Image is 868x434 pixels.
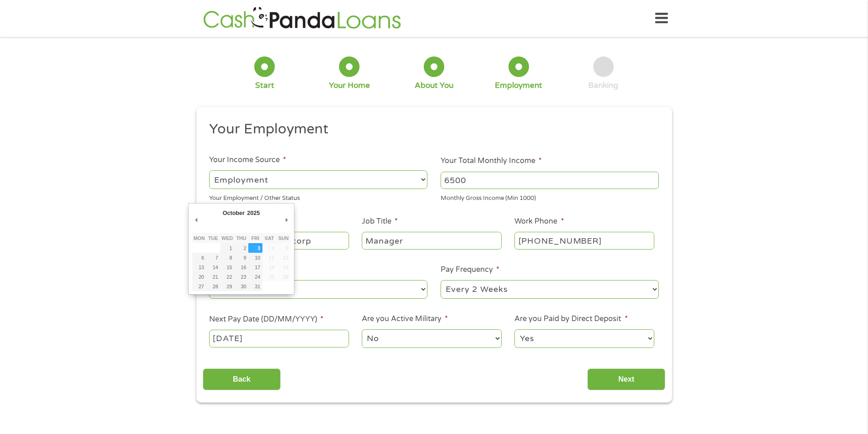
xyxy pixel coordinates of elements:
div: Employment [495,81,542,91]
div: 2025 [246,207,261,219]
div: October [221,207,246,219]
label: Are you Active Military [362,314,448,324]
abbr: Friday [252,235,259,241]
button: 21 [206,272,220,281]
div: Start [255,81,274,91]
div: Your Employment / Other Status [209,191,427,203]
h2: Your Employment [209,120,652,138]
div: Monthly Gross Income (Min 1000) [441,191,659,203]
button: 27 [192,281,206,291]
button: 8 [220,253,234,262]
button: Previous Month [192,214,200,226]
button: 1 [220,243,234,253]
button: 20 [192,272,206,281]
label: Your Total Monthly Income [441,156,542,166]
div: About You [415,81,453,91]
button: 7 [206,253,220,262]
label: Pay Frequency [441,265,499,275]
button: 14 [206,262,220,272]
label: Are you Paid by Direct Deposit [514,314,627,324]
button: 30 [234,281,248,291]
button: 24 [248,272,262,281]
abbr: Monday [193,235,205,241]
abbr: Thursday [236,235,246,241]
button: 23 [234,272,248,281]
button: 9 [234,253,248,262]
div: Banking [588,81,618,91]
input: Back [203,368,281,391]
input: Cashier [362,232,501,249]
input: 1800 [441,172,659,189]
abbr: Sunday [278,235,289,241]
button: 15 [220,262,234,272]
abbr: Wednesday [221,235,233,241]
label: Your Income Source [209,155,286,165]
button: 2 [234,243,248,253]
button: Next Month [282,214,291,226]
button: 28 [206,281,220,291]
label: Job Title [362,217,398,226]
input: Use the arrow keys to pick a date [209,330,349,347]
button: 10 [248,253,262,262]
button: 13 [192,262,206,272]
button: 29 [220,281,234,291]
abbr: Tuesday [208,235,218,241]
label: Work Phone [514,217,564,226]
button: 6 [192,253,206,262]
input: (231) 754-4010 [514,232,654,249]
button: 16 [234,262,248,272]
abbr: Saturday [265,235,274,241]
label: Next Pay Date (DD/MM/YYYY) [209,315,324,324]
div: Your Home [329,81,370,91]
button: 3 [248,243,262,253]
img: GetLoanNow Logo [200,5,404,31]
button: 22 [220,272,234,281]
button: 31 [248,281,262,291]
input: Next [587,368,665,391]
button: 17 [248,262,262,272]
